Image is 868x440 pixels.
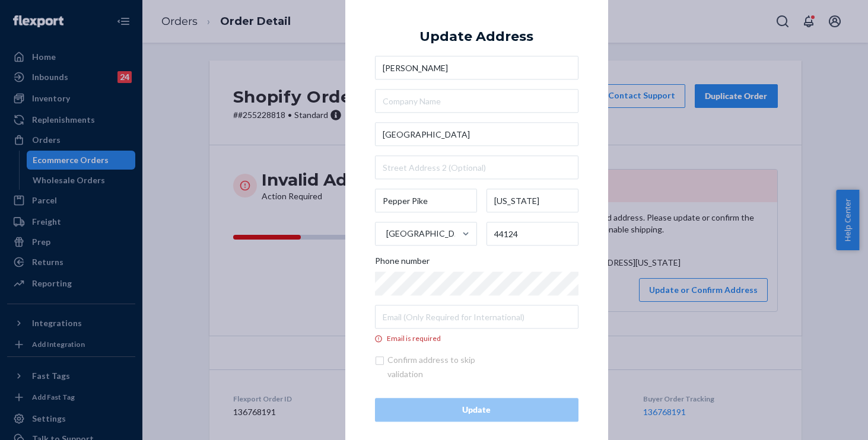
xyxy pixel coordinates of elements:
[487,222,578,246] input: ZIP Code
[375,256,430,272] span: Phone number
[385,222,386,246] input: [GEOGRAPHIC_DATA]
[419,30,533,44] div: Update Address
[375,123,578,146] input: Street Address
[385,404,568,416] div: Update
[375,305,578,329] input: Email is required
[487,189,578,213] input: State
[375,90,578,113] input: Company Name
[375,156,578,180] input: Street Address 2 (Optional)
[375,189,478,213] input: City
[375,334,578,344] div: Email is required
[375,398,578,422] button: Update
[386,228,462,240] div: [GEOGRAPHIC_DATA]
[375,56,578,80] input: First & Last Name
